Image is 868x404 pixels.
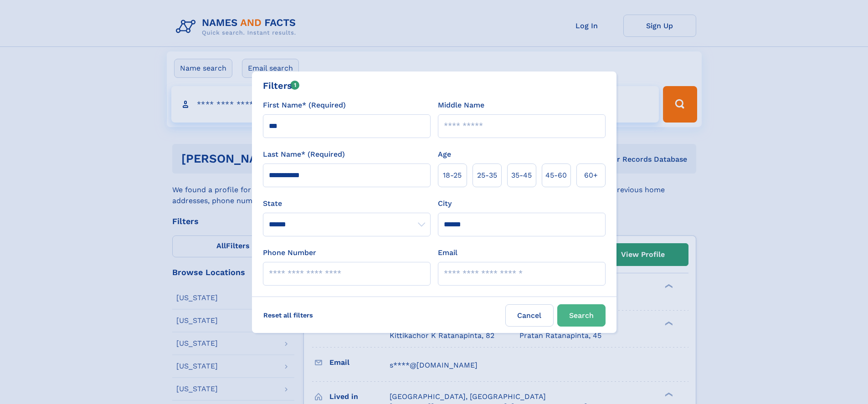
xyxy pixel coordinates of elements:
[511,170,532,181] span: 35‑45
[438,149,451,160] label: Age
[545,170,567,181] span: 45‑60
[263,198,431,209] label: State
[263,79,300,92] div: Filters
[557,304,606,327] button: Search
[584,170,598,181] span: 60+
[438,100,484,111] label: Middle Name
[263,247,316,258] label: Phone Number
[257,304,319,326] label: Reset all filters
[443,170,462,181] span: 18‑25
[438,247,457,258] label: Email
[477,170,497,181] span: 25‑35
[263,149,345,160] label: Last Name* (Required)
[505,304,554,327] label: Cancel
[263,100,346,111] label: First Name* (Required)
[438,198,452,209] label: City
